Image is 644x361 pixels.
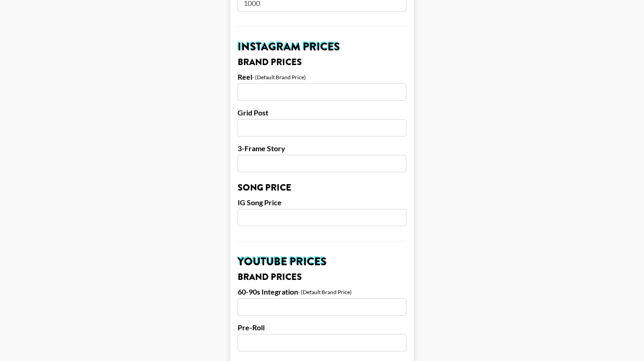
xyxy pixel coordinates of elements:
h2: YouTube Prices [238,256,406,267]
h3: Song Price [238,183,406,192]
label: IG Song Price [238,198,406,207]
h3: Brand Prices [238,273,406,282]
label: 3-Frame Story [238,144,406,153]
div: - (Default Brand Price) [252,74,306,81]
label: 60-90s Integration [238,287,298,296]
label: Pre-Roll [238,323,406,332]
h2: Instagram Prices [238,41,406,52]
h3: Brand Prices [238,58,406,67]
label: Reel [238,72,252,82]
div: - (Default Brand Price) [298,289,352,295]
label: Grid Post [238,108,406,117]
